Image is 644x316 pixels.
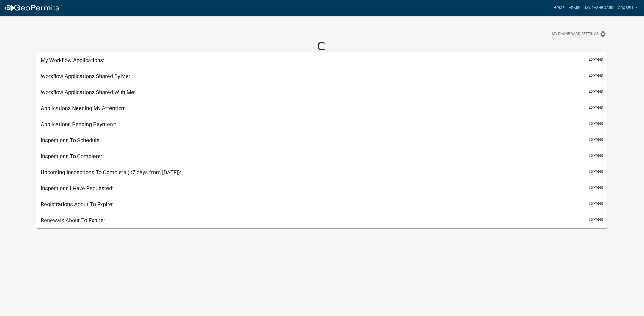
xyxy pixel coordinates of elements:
[41,89,136,95] h5: Workflow Applications Shared With Me:
[589,169,603,174] button: expand
[41,201,114,208] h5: Registrations About To Expire:
[616,3,640,13] a: crosell
[589,73,603,78] button: expand
[589,185,603,190] button: expand
[589,217,603,222] button: expand
[41,217,105,224] h5: Renewals About To Expire:
[41,73,130,79] h5: Workflow Applications Shared By Me:
[41,185,114,191] h5: Inspections I Have Requested:
[41,57,104,63] h5: My Workflow Applications:
[548,29,611,39] button: My Dashboard Settingssettings
[589,57,603,62] button: expand
[589,105,603,110] button: expand
[41,121,116,127] h5: Applications Pending Payment:
[551,3,567,13] a: Home
[583,3,616,13] a: My Dashboard
[600,31,606,37] i: settings
[589,121,603,126] button: expand
[41,153,102,159] h5: Inspections To Complete:
[41,169,181,175] h5: Upcoming Inspections To Complete (<7 days from [DATE]):
[589,153,603,158] button: expand
[589,89,603,94] button: expand
[567,3,583,13] a: Admin
[589,201,603,206] button: expand
[41,137,101,143] h5: Inspections To Schedule:
[552,31,599,37] span: My Dashboard Settings
[589,137,603,142] button: expand
[41,105,126,111] h5: Applications Needing My Attention:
